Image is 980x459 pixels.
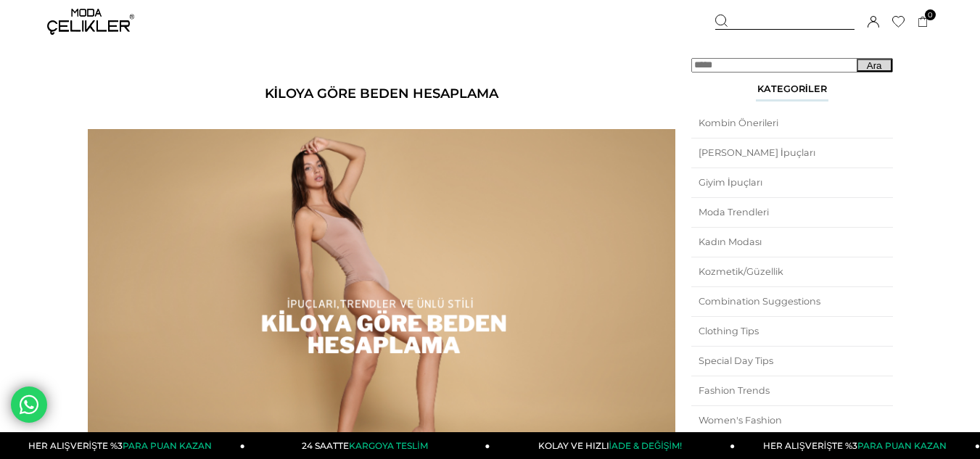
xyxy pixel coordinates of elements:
span: 0 [925,9,936,20]
a: HER ALIŞVERİŞTE %3PARA PUAN KAZAN [735,432,980,459]
a: Kombin Önerileri [691,109,893,138]
a: Combination Suggestions [691,287,893,316]
a: Clothing Tips [691,317,893,346]
span: KARGOYA TESLİM [349,440,427,451]
a: [PERSON_NAME] İpuçları [691,138,893,168]
a: Women's Fashion [691,406,893,435]
a: Kozmetik/Güzellik [691,257,893,286]
a: Special Day Tips [691,347,893,376]
span: PARA PUAN KAZAN [857,440,947,451]
a: 24 SAATTEKARGOYA TESLİM [245,432,490,459]
span: PARA PUAN KAZAN [123,440,212,451]
img: Kiloya Göre Beden Hesaplama [88,129,675,459]
a: Kadın Modası [691,228,893,257]
span: İADE & DEĞİŞİM! [609,440,682,451]
button: Ara [857,59,892,72]
h1: Kiloya Göre Beden Hesaplama [88,87,675,100]
a: Moda Trendleri [691,198,893,227]
a: Giyim İpuçları [691,168,893,197]
img: logo [47,9,134,35]
a: Fashion Trends [691,376,893,405]
a: 0 [918,17,928,28]
a: KOLAY VE HIZLIİADE & DEĞİŞİM! [490,432,736,459]
div: Kategoriler [691,83,893,102]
